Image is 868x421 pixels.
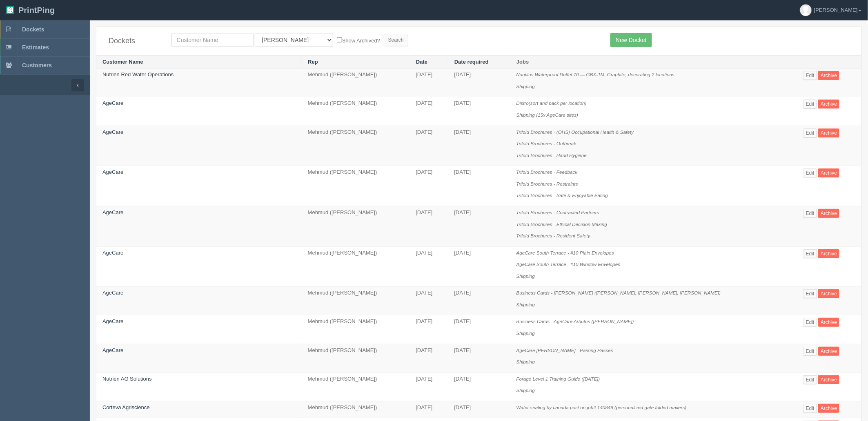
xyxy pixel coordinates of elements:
[818,100,839,109] a: Archive
[803,249,817,258] a: Edit
[102,376,152,382] a: Nutrien AG Solutions
[102,318,123,324] a: AgeCare
[818,347,839,356] a: Archive
[448,126,510,166] td: [DATE]
[800,4,812,16] img: avatar_default-7531ab5dedf162e01f1e0bb0964e6a185e93c5c22dfe317fb01d7f8cd2b1632c.jpg
[803,71,817,80] a: Edit
[302,372,410,401] td: Mehmud ([PERSON_NAME])
[516,210,599,215] i: Trifold Brochures - Contracted Partners
[302,97,410,126] td: Mehmud ([PERSON_NAME])
[516,72,675,77] i: Nautilus Waterproof Duffel 70 — GBX-1M, Graphite, decorating 2 locations
[516,348,613,353] i: AgeCare [PERSON_NAME] - Parking Passes
[516,141,576,146] i: Trifold Brochures - Outbreak
[22,26,44,33] span: Dockets
[102,347,123,353] a: AgeCare
[516,129,634,135] i: Trifold Brochures - (OHS) Occupational Health & Safety
[516,376,600,381] i: Forage Level 1 Training Guide ([DATE])
[448,344,510,372] td: [DATE]
[454,59,489,65] a: Date required
[410,166,448,206] td: [DATE]
[410,401,448,418] td: [DATE]
[516,359,535,364] i: Shipping
[410,372,448,401] td: [DATE]
[803,404,817,413] a: Edit
[416,59,427,65] a: Date
[302,69,410,97] td: Mehmud ([PERSON_NAME])
[337,37,342,42] input: Show Archived?
[302,246,410,287] td: Mehmud ([PERSON_NAME])
[803,318,817,327] a: Edit
[337,35,380,45] label: Show Archived?
[818,404,839,413] a: Archive
[803,347,817,356] a: Edit
[818,289,839,298] a: Archive
[171,33,254,47] input: Customer Name
[516,261,621,267] i: AgeCare South Terrace - #10 Window Envelopes
[448,69,510,97] td: [DATE]
[410,206,448,246] td: [DATE]
[818,375,839,384] a: Archive
[818,168,839,177] a: Archive
[516,319,634,324] i: Business Cards - AgeCare Arbutus ([PERSON_NAME])
[803,129,817,137] a: Edit
[102,100,123,106] a: AgeCare
[410,246,448,287] td: [DATE]
[818,318,839,327] a: Archive
[410,344,448,372] td: [DATE]
[448,246,510,287] td: [DATE]
[22,44,49,51] span: Estimates
[510,55,797,69] th: Jobs
[516,84,535,89] i: Shipping
[302,315,410,344] td: Mehmud ([PERSON_NAME])
[6,6,14,14] img: logo-3e63b451c926e2ac314895c53de4908e5d424f24456219fb08d385ab2e579770.png
[516,222,608,227] i: Trifold Brochures - Ethical Decision Making
[102,59,143,65] a: Customer Name
[516,405,687,410] i: Wafer sealing by canada post on job# 140849 (personalized gate folded mailers)
[803,375,817,384] a: Edit
[308,59,318,65] a: Rep
[448,315,510,344] td: [DATE]
[448,372,510,401] td: [DATE]
[803,289,817,298] a: Edit
[109,37,159,45] h4: Dockets
[410,315,448,344] td: [DATE]
[302,206,410,246] td: Mehmud ([PERSON_NAME])
[516,273,535,279] i: Shipping
[302,401,410,418] td: Mehmud ([PERSON_NAME])
[448,401,510,418] td: [DATE]
[516,233,590,238] i: Trifold Brochures - Resident Safety
[102,404,150,410] a: Corteva Agriscience
[803,209,817,218] a: Edit
[516,330,535,336] i: Shipping
[803,168,817,177] a: Edit
[410,97,448,126] td: [DATE]
[102,290,123,296] a: AgeCare
[102,169,123,175] a: AgeCare
[302,344,410,372] td: Mehmud ([PERSON_NAME])
[516,181,578,186] i: Trifold Brochures - Restraints
[102,129,123,135] a: AgeCare
[818,129,839,137] a: Archive
[302,287,410,315] td: Mehmud ([PERSON_NAME])
[410,126,448,166] td: [DATE]
[610,33,652,47] a: New Docket
[448,206,510,246] td: [DATE]
[448,97,510,126] td: [DATE]
[384,34,408,46] input: Search
[410,287,448,315] td: [DATE]
[818,209,839,218] a: Archive
[818,249,839,258] a: Archive
[803,100,817,109] a: Edit
[102,250,123,256] a: AgeCare
[516,153,587,158] i: Trifold Brochures - Hand Hygiene
[516,169,578,175] i: Trifold Brochures - Feedback
[448,166,510,206] td: [DATE]
[102,209,123,215] a: AgeCare
[448,287,510,315] td: [DATE]
[302,166,410,206] td: Mehmud ([PERSON_NAME])
[516,100,587,106] i: Distro(sort and pack per location)
[410,69,448,97] td: [DATE]
[516,112,579,117] i: Shipping (15x AgeCare sites)
[516,290,721,295] i: Business Cards - [PERSON_NAME] ([PERSON_NAME], [PERSON_NAME], [PERSON_NAME])
[516,302,535,307] i: Shipping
